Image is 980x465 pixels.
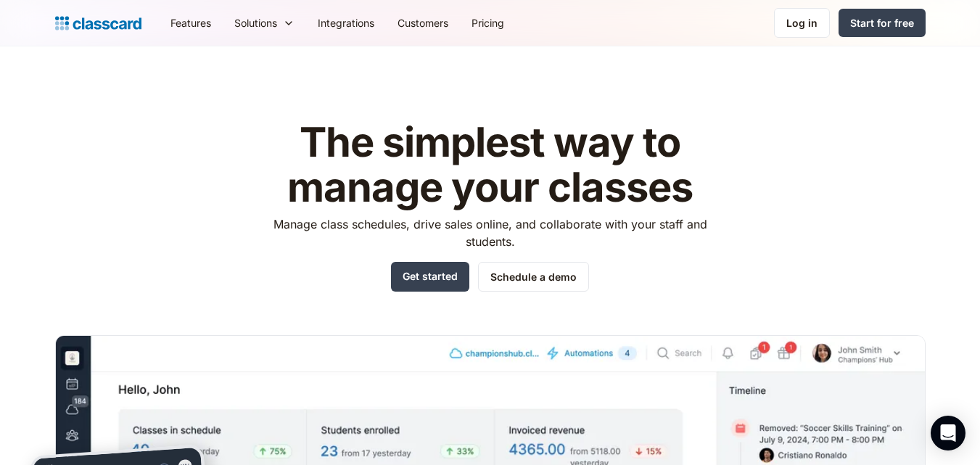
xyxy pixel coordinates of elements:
[478,262,589,292] a: Schedule a demo
[223,7,306,39] div: Solutions
[839,9,926,37] a: Start for free
[774,8,830,38] a: Log in
[234,15,277,30] div: Solutions
[306,7,386,39] a: Integrations
[159,7,223,39] a: Features
[260,215,720,250] p: Manage class schedules, drive sales online, and collaborate with your staff and students.
[786,15,818,30] div: Log in
[386,7,460,39] a: Customers
[391,262,469,292] a: Get started
[260,120,720,210] h1: The simplest way to manage your classes
[55,13,141,33] a: home
[931,416,965,450] div: Open Intercom Messenger
[850,15,914,30] div: Start for free
[460,7,516,39] a: Pricing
